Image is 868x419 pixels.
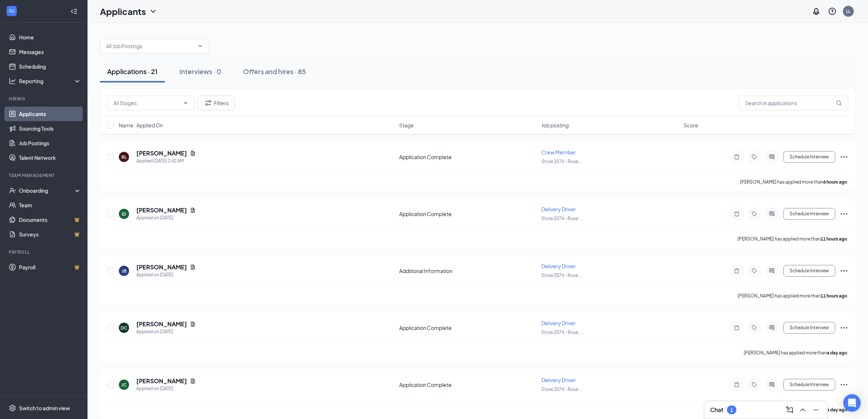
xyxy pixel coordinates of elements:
svg: Document [190,207,196,213]
div: Application Complete [399,324,537,331]
svg: Note [732,211,741,217]
button: Filter Filters [198,96,235,110]
a: SurveysCrown [19,227,81,242]
svg: Note [732,154,741,160]
a: Home [19,30,81,45]
span: Store 2074 - Rose ... [541,330,582,335]
div: ID [122,211,126,217]
div: DC [121,325,127,331]
div: Interviews · 0 [179,67,221,76]
p: [PERSON_NAME] has applied more than . [744,350,848,356]
svg: ComposeMessage [785,405,794,414]
button: ComposeMessage [784,404,795,416]
h1: Applicants [100,5,146,18]
svg: Document [190,378,196,384]
div: Applied on [DATE] [136,214,196,222]
svg: ChevronUp [798,405,807,414]
svg: Note [732,325,741,331]
span: Delivery Driver [541,377,576,383]
a: Team [19,198,81,212]
div: Onboarding [19,187,75,194]
svg: Collapse [70,8,78,15]
svg: ActiveChat [767,211,776,217]
div: 1 [730,407,733,413]
svg: Minimize [811,405,820,414]
svg: Tag [750,382,759,388]
svg: Ellipses [840,380,848,389]
span: Store 2074 - Rose ... [541,273,582,278]
svg: Tag [750,325,759,331]
svg: Tag [750,154,759,160]
input: All Job Postings [106,42,194,50]
div: Payroll [9,249,80,255]
span: Delivery Driver [541,206,576,212]
div: LL [846,8,851,14]
span: Store 2074 - Rose ... [541,216,582,221]
h5: [PERSON_NAME] [136,377,187,385]
button: Schedule Interview [783,208,835,220]
span: Stage [399,122,414,129]
svg: ChevronDown [197,43,203,49]
svg: Ellipses [840,266,848,275]
b: 11 hours ago [821,236,847,242]
button: Minimize [810,404,822,416]
div: Open Intercom Messenger [843,394,861,412]
svg: Document [190,150,196,156]
a: Job Postings [19,136,81,150]
svg: Analysis [9,77,16,85]
input: All Stages [113,99,180,107]
div: Team Management [9,172,80,178]
svg: ActiveChat [767,325,776,331]
a: PayrollCrown [19,260,81,274]
svg: ChevronDown [183,100,188,106]
h5: [PERSON_NAME] [136,320,187,328]
div: Applied on [DATE] [136,328,196,335]
svg: ActiveChat [767,382,776,388]
svg: Note [732,268,741,274]
b: 11 hours ago [821,293,847,299]
div: RL [121,154,126,160]
div: Application Complete [399,381,537,388]
div: Applied on [DATE] [136,271,196,278]
b: a day ago [827,407,847,412]
button: ChevronUp [797,404,809,416]
div: Hiring [9,96,80,102]
svg: Tag [750,211,759,217]
p: [PERSON_NAME] has applied more than . [737,293,848,299]
div: Applied [DATE] 3:42 AM [136,157,196,165]
span: Score [684,122,698,129]
div: Additional Information [399,267,537,274]
a: Applicants [19,107,81,121]
span: Name · Applied On [119,122,163,129]
span: Store 2074 - Rose ... [541,159,582,164]
svg: ChevronDown [149,7,157,16]
div: Application Complete [399,153,537,161]
div: Application Complete [399,210,537,218]
button: Schedule Interview [783,379,835,391]
h5: [PERSON_NAME] [136,149,187,157]
div: Offers and hires · 85 [243,67,306,76]
input: Search in applications [739,96,848,110]
a: Sourcing Tools [19,121,81,136]
svg: ActiveChat [767,268,776,274]
h5: [PERSON_NAME] [136,206,187,214]
p: [PERSON_NAME] has applied more than . [737,236,848,242]
p: [PERSON_NAME] has applied more than . [740,179,848,185]
svg: Ellipses [840,209,848,218]
span: Job posting [541,122,569,129]
svg: UserCheck [9,187,16,194]
span: Delivery Driver [541,263,576,269]
a: DocumentsCrown [19,212,81,227]
svg: Document [190,321,196,327]
a: Messages [19,45,81,59]
svg: Ellipses [840,153,848,161]
svg: Notifications [812,7,821,16]
span: Store 2074 - Rose ... [541,387,582,392]
svg: MagnifyingGlass [836,100,842,106]
button: Schedule Interview [783,322,835,334]
a: Talent Network [19,150,81,165]
h3: Chat [710,406,723,414]
h5: [PERSON_NAME] [136,263,187,271]
div: JB [122,268,126,274]
button: Schedule Interview [783,151,835,163]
